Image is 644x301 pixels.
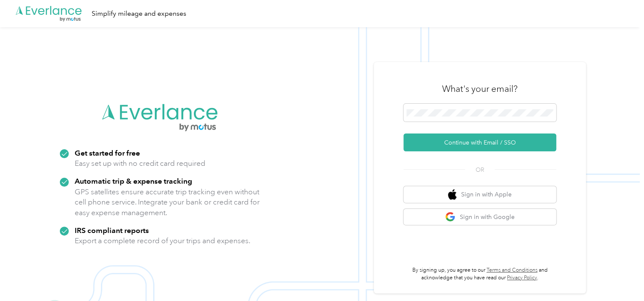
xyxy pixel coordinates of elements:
[75,236,250,246] p: Export a complete record of your trips and expenses.
[75,148,140,157] strong: Get started for free
[403,186,556,203] button: apple logoSign in with Apple
[445,212,456,222] img: google logo
[442,83,518,95] h3: What's your email?
[75,176,192,185] strong: Automatic trip & expense tracking
[75,226,149,235] strong: IRS compliant reports
[403,267,556,281] p: By signing up, you agree to our and acknowledge that you have read our .
[465,165,495,174] span: OR
[448,189,456,200] img: apple logo
[75,158,205,169] p: Easy set up with no credit card required
[75,187,260,218] p: GPS satellites ensure accurate trip tracking even without cell phone service. Integrate your bank...
[507,275,537,281] a: Privacy Policy
[403,133,556,151] button: Continue with Email / SSO
[92,9,186,19] div: Simplify mileage and expenses
[403,209,556,225] button: google logoSign in with Google
[487,267,538,273] a: Terms and Conditions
